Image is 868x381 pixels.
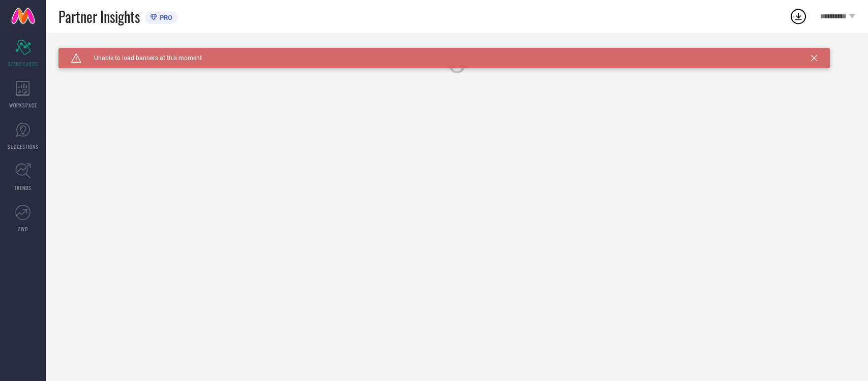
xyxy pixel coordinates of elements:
[8,143,39,150] span: SUGGESTIONS
[58,6,140,27] span: Partner Insights
[157,14,172,21] span: PRO
[8,60,38,68] span: SCORECARDS
[18,225,28,233] span: FWD
[81,55,202,62] span: Unable to load banners at this moment
[14,184,32,192] span: TRENDS
[9,101,37,109] span: WORKSPACE
[789,7,807,25] div: Open download list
